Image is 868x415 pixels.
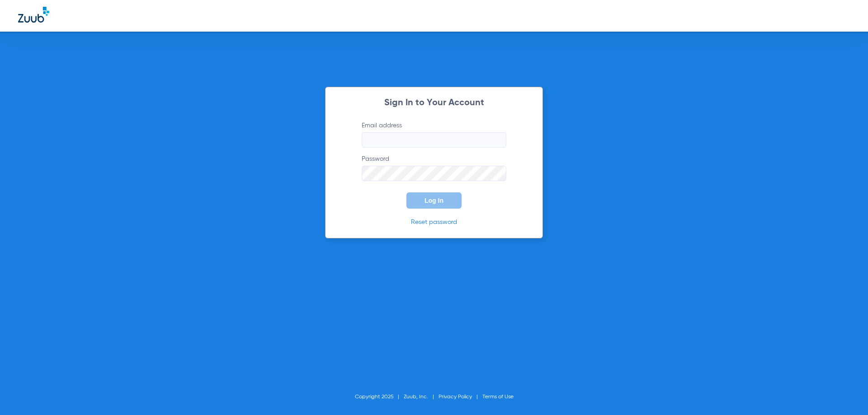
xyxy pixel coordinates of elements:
label: Password [362,154,506,181]
a: Terms of Use [482,394,514,400]
label: Email address [362,121,506,148]
button: Log In [406,192,462,209]
li: Zuub, Inc. [404,392,439,401]
a: Privacy Policy [439,394,472,400]
input: Password [362,166,506,181]
span: Log In [425,197,443,204]
img: Zuub Logo [18,7,49,23]
h2: Sign In to Your Account [348,98,520,107]
a: Reset password [411,219,457,225]
li: Copyright 2025 [355,392,404,401]
input: Email address [362,132,506,148]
